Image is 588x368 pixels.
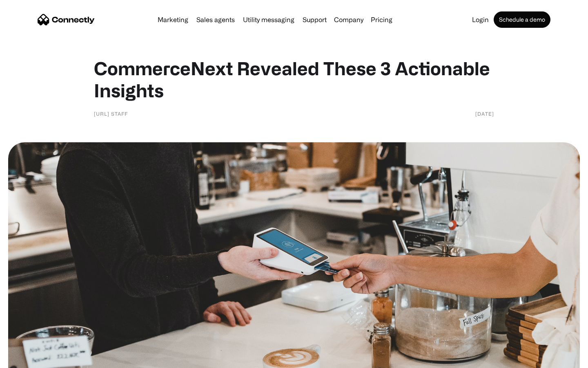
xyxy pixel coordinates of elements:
[240,16,298,23] a: Utility messaging
[38,13,95,26] a: home
[475,110,494,118] div: [DATE]
[334,14,363,25] div: Company
[299,16,330,23] a: Support
[367,16,396,23] a: Pricing
[154,16,192,23] a: Marketing
[469,16,492,23] a: Login
[16,354,49,365] ul: Language list
[193,16,238,23] a: Sales agents
[8,354,49,365] aside: Language selected: English
[332,14,366,25] div: Company
[494,11,550,28] a: Schedule a demo
[94,57,494,101] h1: CommerceNext Revealed These 3 Actionable Insights
[94,110,128,118] div: [URL] Staff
